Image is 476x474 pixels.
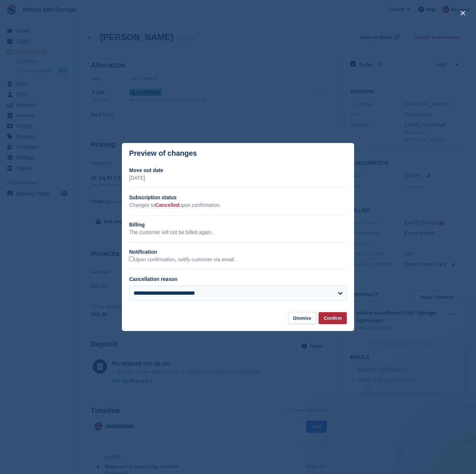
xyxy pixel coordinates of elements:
button: close [457,7,469,19]
p: Preview of changes [129,149,197,158]
span: Cancelled [155,202,179,208]
h2: Billing [129,221,347,229]
label: Cancellation reason [129,276,177,282]
input: Upon confirmation, notify customer via email. [129,257,134,261]
p: [DATE] [129,174,347,182]
h2: Notification [129,248,347,256]
button: Dismiss [288,312,316,324]
p: The customer will not be billed again. [129,229,347,236]
h2: Move out date [129,167,347,174]
p: Changes to upon confirmation. [129,201,347,209]
label: Upon confirmation, notify customer via email. [129,257,235,263]
h2: Subscription status [129,194,347,201]
button: Confirm [319,312,347,324]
